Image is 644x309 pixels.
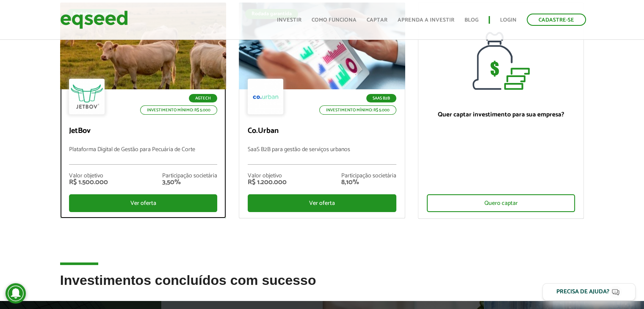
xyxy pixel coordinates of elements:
[319,105,396,115] p: Investimento mínimo: R$ 5.000
[248,127,396,136] p: Co.Urban
[162,179,217,186] div: 3,50%
[69,127,218,136] p: JetBov
[69,194,218,212] div: Ver oferta
[248,146,396,165] p: SaaS B2B para gestão de serviços urbanos
[398,17,454,23] a: Aprenda a investir
[239,3,405,218] a: Rodada garantida SaaS B2B Investimento mínimo: R$ 5.000 Co.Urban SaaS B2B para gestão de serviços...
[367,17,387,23] a: Captar
[312,17,357,23] a: Como funciona
[464,17,478,23] a: Blog
[60,273,584,301] h2: Investimentos concluídos com sucesso
[341,179,396,186] div: 8,10%
[69,179,108,186] div: R$ 1.500.000
[162,173,217,179] div: Participação societária
[69,146,218,165] p: Plataforma Digital de Gestão para Pecuária de Corte
[427,111,575,119] p: Quer captar investimento para sua empresa?
[418,3,584,219] a: Quer captar investimento para sua empresa? Quero captar
[60,8,128,31] img: EqSeed
[60,3,227,218] a: Rodada garantida Agtech Investimento mínimo: R$ 5.000 JetBov Plataforma Digital de Gestão para Pe...
[366,94,396,102] p: SaaS B2B
[248,194,396,212] div: Ver oferta
[248,173,287,179] div: Valor objetivo
[140,105,217,115] p: Investimento mínimo: R$ 5.000
[69,173,108,179] div: Valor objetivo
[500,17,517,23] a: Login
[527,14,586,26] a: Cadastre-se
[189,94,217,102] p: Agtech
[427,194,575,212] div: Quero captar
[341,173,396,179] div: Participação societária
[277,17,301,23] a: Investir
[248,179,287,186] div: R$ 1.200.000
